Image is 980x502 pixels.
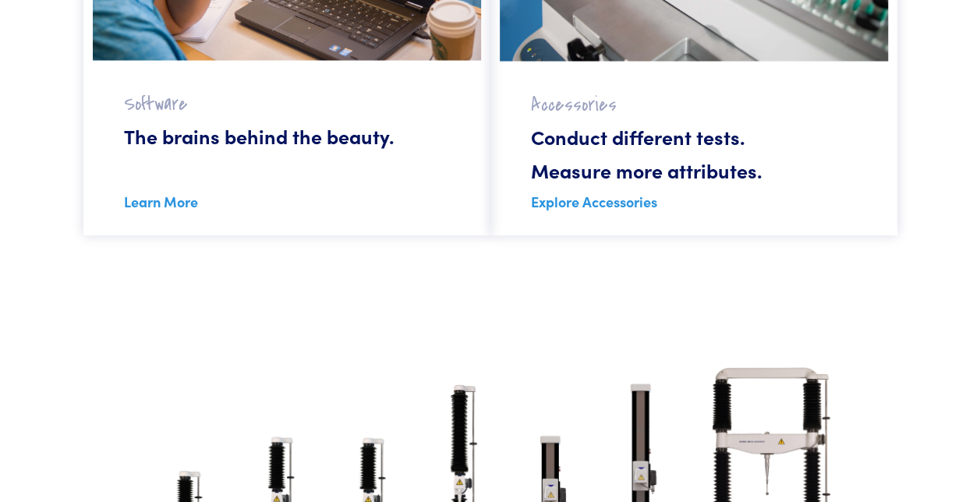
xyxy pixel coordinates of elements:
h2: Accessories [500,62,617,117]
a: Learn More [124,192,198,211]
h2: Software [93,61,188,116]
h5: Conduct different tests. [500,123,745,150]
h5: Measure more attributes. [500,157,762,184]
h5: The brains behind the beauty. [93,122,394,150]
a: Explore Accessories [531,192,657,211]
